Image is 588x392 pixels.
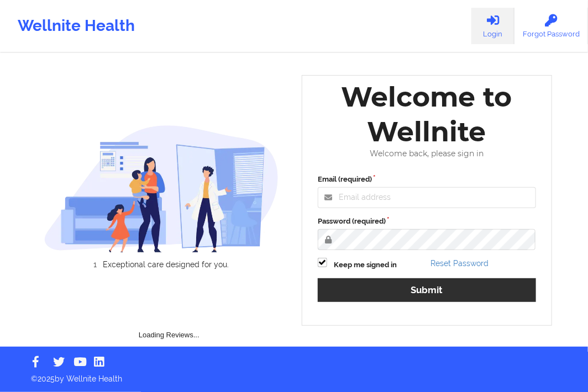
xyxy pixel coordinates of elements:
[54,260,279,269] li: Exceptional care designed for you.
[44,288,295,341] div: Loading Reviews...
[471,8,514,44] a: Login
[23,365,565,384] p: © 2025 by Wellnite Health
[334,259,397,271] label: Keep me signed in
[318,174,536,185] label: Email (required)
[431,259,489,268] a: Reset Password
[318,278,536,302] button: Submit
[44,125,279,252] img: wellnite-auth-hero_200.c722682e.png
[310,149,544,158] div: Welcome back, please sign in
[310,80,544,149] div: Welcome to Wellnite
[318,187,536,208] input: Email address
[514,8,588,44] a: Forgot Password
[318,216,536,227] label: Password (required)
